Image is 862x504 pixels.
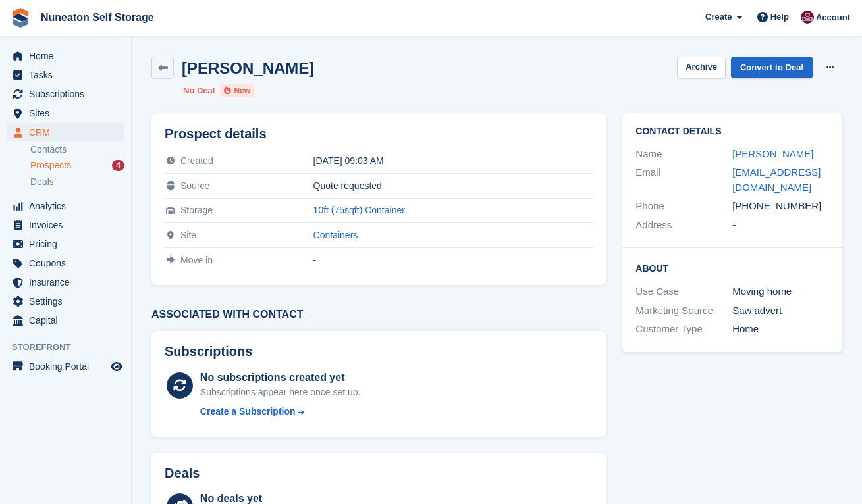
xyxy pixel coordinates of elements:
div: Address [635,218,732,233]
span: Storefront [12,341,131,354]
span: Site [180,230,196,240]
span: Pricing [29,235,108,253]
a: menu [7,123,124,141]
a: Deals [30,175,124,189]
h2: Prospect details [165,126,593,141]
img: stora-icon-8386f47178a22dfd0bd8f6a31ec36ba5ce8667c1dd55bd0f319d3a0aa187defe.svg [11,8,30,28]
div: - [313,255,594,265]
div: Marketing Source [635,303,732,318]
span: Invoices [29,216,108,234]
a: [EMAIL_ADDRESS][DOMAIN_NAME] [732,166,821,193]
span: Capital [29,311,108,330]
div: [PHONE_NUMBER] [732,199,829,214]
a: Prospects 4 [30,159,124,172]
span: Coupons [29,254,108,272]
div: Saw advert [732,303,829,318]
span: Help [770,11,789,24]
a: menu [7,292,124,311]
span: Create [705,11,732,24]
a: 10ft (75sqft) Container [313,205,405,215]
div: Quote requested [313,180,594,191]
a: menu [7,254,124,272]
a: Nuneaton Self Storage [36,7,159,28]
a: menu [7,216,124,234]
a: menu [7,273,124,291]
span: Analytics [29,197,108,215]
div: No subscriptions created yet [200,370,361,386]
a: menu [7,197,124,215]
div: Moving home [732,284,829,299]
span: Deals [30,176,54,188]
div: [DATE] 09:03 AM [313,155,594,166]
h2: Deals [165,466,200,481]
div: Subscriptions appear here once set up. [200,386,361,399]
div: Email [635,165,732,195]
div: 4 [112,160,124,171]
span: Move in [180,255,213,265]
span: CRM [29,123,108,141]
a: menu [7,311,124,330]
a: Create a Subscription [200,405,361,418]
span: Home [29,47,108,65]
a: menu [7,47,124,65]
h3: Associated with contact [151,309,606,320]
span: Account [816,11,850,24]
img: Chris Palmer [801,11,814,24]
h2: Subscriptions [165,344,593,359]
span: Source [180,180,209,191]
span: Booking Portal [29,357,108,376]
span: Insurance [29,273,108,291]
div: Name [635,147,732,162]
a: menu [7,235,124,253]
a: Contacts [30,143,124,156]
h2: Contact Details [635,126,829,137]
div: Customer Type [635,322,732,337]
span: Tasks [29,66,108,84]
div: Create a Subscription [200,405,296,418]
a: Convert to Deal [731,57,813,78]
button: Archive [677,57,726,78]
div: Home [732,322,829,337]
h2: About [635,261,829,274]
span: Prospects [30,159,71,172]
a: [PERSON_NAME] [732,148,813,159]
a: Containers [313,230,358,240]
span: Storage [180,205,213,215]
h2: [PERSON_NAME] [182,59,314,77]
span: Settings [29,292,108,311]
a: menu [7,104,124,122]
a: menu [7,357,124,376]
span: Sites [29,104,108,122]
div: Use Case [635,284,732,299]
li: New [220,84,254,97]
a: Preview store [109,359,124,374]
a: menu [7,85,124,103]
div: Phone [635,199,732,214]
li: No Deal [183,84,215,97]
span: Subscriptions [29,85,108,103]
a: menu [7,66,124,84]
span: Created [180,155,213,166]
div: - [732,218,829,233]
